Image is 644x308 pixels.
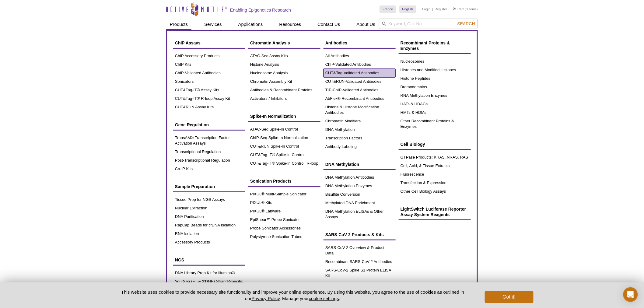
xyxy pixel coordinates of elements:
[399,108,471,117] a: HMTs & HDMs
[457,21,475,26] span: Search
[379,19,478,29] input: Keyword, Cat. No.
[173,181,245,192] a: Sample Preparation
[173,238,245,247] a: Accessory Products
[399,187,471,196] a: Other Cell Biology Assays
[324,77,396,86] a: CUT&RUN-Validated Antibodies
[324,190,396,199] a: Bisulfite Conversion
[399,74,471,83] a: Histone Peptides
[248,207,320,215] a: PIXUL® Labware
[324,182,396,190] a: DNA Methylation Enzymes
[248,110,320,122] a: Spike-In Normalization
[173,195,245,204] a: Tissue Prep for NGS Assays
[325,232,384,237] span: SARS-CoV-2 Products & Kits
[324,60,396,69] a: ChIP-Validated Antibodies
[173,229,245,238] a: RNA Isolation
[173,221,245,229] a: RapCap Beads for cfDNA Isolation
[248,190,320,198] a: PIXUL® Multi-Sample Sonicator
[248,37,320,49] a: Chromatin Analysis
[324,199,396,207] a: Methylated DNA Enrichment
[309,296,339,301] button: cookie settings
[432,5,433,13] li: |
[453,7,456,10] img: Your Cart
[166,19,191,30] a: Products
[173,119,245,131] a: Gene Regulation
[399,153,471,162] a: GTPase Products: KRAS, NRAS, RAS
[435,7,447,11] a: Register
[399,138,471,150] a: Cell Biology
[324,266,396,280] a: SARS-CoV-2 Spike S1 Protein ELISA Kit
[248,215,320,224] a: EpiShear™ Probe Sonicator
[175,257,184,262] span: NGS
[201,19,226,30] a: Services
[173,69,245,77] a: ChIP-Validated Antibodies
[399,203,471,220] a: LightSwitch Luciferase Reporter Assay System Reagents
[173,77,245,86] a: Sonicators
[324,86,396,94] a: TIP-ChIP-Validated Antibodies
[325,40,347,45] span: Antibodies
[324,159,396,170] a: DNA Methylation
[399,162,471,170] a: Cell, Acid, & Tissue Extracts
[110,289,475,302] p: This website uses cookies to provide necessary site functionality and improve your online experie...
[250,114,296,119] span: Spike-In Normalization
[175,184,215,189] span: Sample Preparation
[353,19,379,30] a: About Us
[248,125,320,134] a: ATAC-Seq Spike-In Control
[324,94,396,103] a: AbFlex® Recombinant Antibodies
[173,148,245,156] a: Transcriptional Regulation
[399,170,471,179] a: Fluorescence
[399,179,471,187] a: Transfection & Expression
[399,37,471,54] a: Recombinant Proteins & Enzymes
[399,57,471,66] a: Nucleosomes
[324,52,396,60] a: All Antibodies
[324,125,396,134] a: DNA Methylation
[324,280,396,289] a: Recombinant SARS-CoV-2 Proteins
[173,86,245,94] a: CUT&Tag-IT® Assay Kits
[173,94,245,103] a: CUT&Tag-IT® R-loop Assay Kit
[248,233,320,241] a: Polystyrene Sonication Tubes
[399,83,471,91] a: Bromodomains
[324,103,396,117] a: Histone & Histone Modification Antibodies
[380,5,396,13] a: France
[453,7,464,11] a: Cart
[173,52,245,60] a: ChIP Accessory Products
[248,94,320,103] a: Activators / Inhibitors
[324,229,396,240] a: SARS-CoV-2 Products & Kits
[248,142,320,151] a: CUT&RUN Spike-In Control
[248,159,320,168] a: CUT&Tag-IT® Spike-In Control, R-loop
[453,5,478,13] li: (0 items)
[230,7,291,13] h2: Enabling Epigenetics Research
[324,69,396,77] a: CUT&Tag-Validated Antibodies
[173,165,245,173] a: Co-IP Kits
[248,134,320,142] a: ChIP-Seq Spike-In Normalization
[248,198,320,207] a: PIXUL® Kits
[248,52,320,60] a: ATAC-Seq Assay Kits
[173,60,245,69] a: ChIP Kits
[399,5,416,13] a: English
[324,173,396,182] a: DNA Methylation Antibodies
[252,296,280,301] a: Privacy Policy
[401,40,450,51] span: Recombinant Proteins & Enzymes
[314,19,344,30] a: Contact Us
[324,207,396,221] a: DNA Methylation ELISAs & Other Assays
[248,69,320,77] a: Nucleosome Analysis
[173,156,245,165] a: Post-Transcriptional Regulation
[422,7,431,11] a: Login
[324,142,396,151] a: Antibody Labeling
[173,254,245,266] a: NGS
[324,117,396,125] a: Chromatin Modifiers
[173,212,245,221] a: DNA Purification
[173,134,245,148] a: TransAM® Transcription Factor Activation Assays
[401,207,466,217] span: LightSwitch Luciferase Reporter Assay System Reagents
[248,77,320,86] a: Chromatin Assembly Kit
[235,19,267,30] a: Applications
[324,243,396,257] a: SARS-CoV-2 Overview & Product Data
[248,175,320,187] a: Sonication Products
[173,103,245,111] a: CUT&RUN Assay Kits
[248,60,320,69] a: Histone Analysis
[399,91,471,100] a: RNA Methylation Enzymes
[250,40,290,45] span: Chromatin Analysis
[173,277,245,291] a: YourSeq (FT & 3’DGE) Strand-Specific mRNA Library Prep
[173,204,245,212] a: Nuclear Extraction
[401,142,425,147] span: Cell Biology
[325,162,359,167] span: DNA Methylation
